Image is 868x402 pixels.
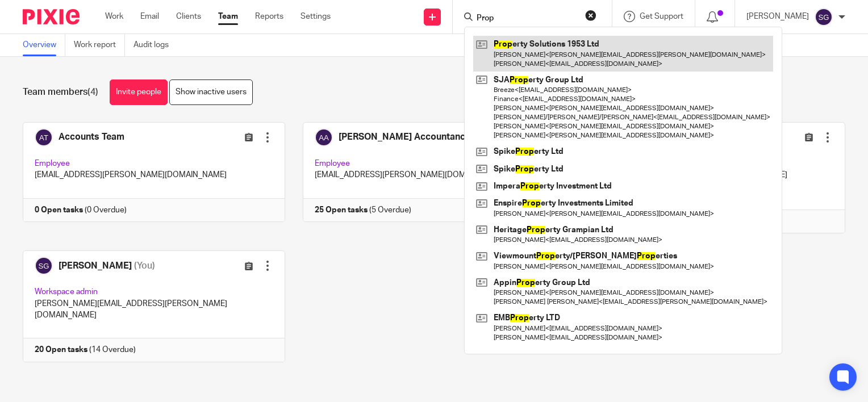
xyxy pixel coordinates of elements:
[746,11,809,22] p: [PERSON_NAME]
[23,86,98,98] h1: Team members
[105,11,123,22] a: Work
[815,8,833,26] img: svg%3E
[140,11,159,22] a: Email
[133,34,177,56] a: Audit logs
[87,87,98,97] span: (4)
[23,9,80,24] img: Pixie
[301,11,331,22] a: Settings
[176,11,201,22] a: Clients
[475,14,578,24] input: Search
[585,10,596,21] button: Clear
[169,79,253,105] a: Show inactive users
[74,34,125,56] a: Work report
[255,11,283,22] a: Reports
[23,34,65,56] a: Overview
[640,12,683,20] span: Get Support
[110,79,168,105] a: Invite people
[218,11,238,22] a: Team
